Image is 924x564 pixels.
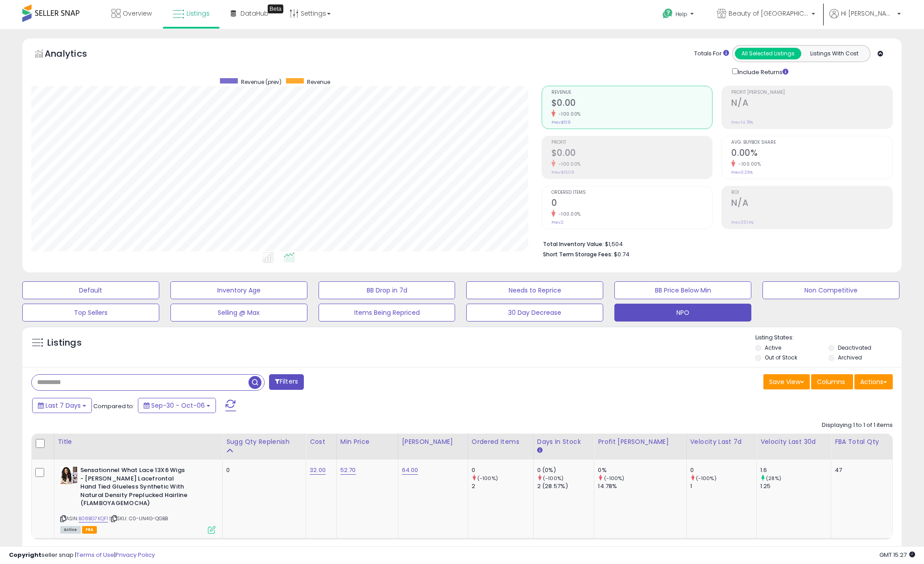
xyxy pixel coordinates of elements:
strong: Copyright [9,551,41,559]
h5: Listings [47,337,82,349]
span: Profit [PERSON_NAME] [731,90,892,95]
small: Days In Stock. [537,447,543,455]
button: Inventory Age [170,281,307,299]
h2: 0.00% [731,148,892,160]
small: Prev: 14.78% [731,120,753,125]
div: FBA Total Qty [835,437,889,447]
div: Min Price [340,437,394,447]
small: -100.00% [735,161,761,167]
small: Prev: 25.14% [731,220,754,225]
span: ROI [731,190,892,195]
b: Total Inventory Value: [543,240,604,248]
button: Non Competitive [762,281,899,299]
a: Privacy Policy [116,551,155,559]
span: 2025-10-14 15:27 GMT [879,551,915,559]
div: 0 [472,466,533,474]
button: Last 7 Days [32,398,92,413]
i: Get Help [662,8,673,19]
div: 0 [690,466,756,474]
div: 0% [598,466,686,474]
h2: N/A [731,198,892,210]
span: Revenue [551,90,713,95]
a: 52.70 [340,466,356,475]
div: Tooltip anchor [268,4,283,13]
span: Hi [PERSON_NAME] [841,9,895,18]
small: Prev: $109 [551,120,571,125]
span: Revenue [307,78,330,86]
div: Velocity Last 30d [760,437,827,447]
button: NPO [614,304,751,322]
a: Hi [PERSON_NAME] [829,9,901,29]
small: (-100%) [604,475,625,482]
img: 51MdshLooVL._SL40_.jpg [60,466,78,484]
div: Sugg Qty Replenish [226,437,302,447]
small: -100.00% [555,161,581,167]
div: ASIN: [60,466,216,532]
div: 2 (28.57%) [537,482,594,490]
button: Listings With Cost [801,48,867,59]
a: 32.00 [310,466,326,475]
small: (28%) [766,475,781,482]
span: | SKU: C0-UN4G-QGBB [109,515,168,522]
button: All Selected Listings [735,48,801,59]
small: Prev: 0.29% [731,170,753,175]
span: Sep-30 - Oct-06 [151,401,205,410]
label: Active [765,344,781,351]
button: Actions [854,374,893,389]
small: Prev: $16.09 [551,170,574,175]
div: Cost [310,437,333,447]
button: Default [22,281,159,299]
button: Sep-30 - Oct-06 [138,398,216,413]
button: Needs to Reprice [466,281,603,299]
button: 30 Day Decrease [466,304,603,322]
button: BB Price Below Min [614,281,751,299]
span: $0.74 [614,250,630,259]
div: Profit [PERSON_NAME] [598,437,682,447]
div: Velocity Last 7d [690,437,753,447]
div: [PERSON_NAME] [402,437,464,447]
a: B08BG7KQF1 [79,515,108,522]
div: seller snap | | [9,551,155,560]
a: 64.00 [402,466,418,475]
div: Title [58,437,219,447]
a: Help [655,1,703,29]
span: Ordered Items [551,190,713,195]
div: 47 [835,466,886,474]
span: Avg. Buybox Share [731,140,892,145]
h2: 0 [551,198,713,210]
div: 1.25 [760,482,831,490]
div: Ordered Items [472,437,530,447]
div: Displaying 1 to 1 of 1 items [822,421,893,430]
span: Last 7 Days [46,401,81,410]
span: All listings currently available for purchase on Amazon [60,526,81,534]
div: 0 (0%) [537,466,594,474]
small: Prev: 2 [551,220,564,225]
h5: Analytics [45,47,104,62]
h2: $0.00 [551,98,713,110]
b: Short Term Storage Fees: [543,251,613,258]
button: Filters [269,374,304,390]
button: BB Drop in 7d [319,281,456,299]
div: Days In Stock [537,437,591,447]
small: -100.00% [555,211,581,217]
button: Columns [811,374,853,389]
h2: N/A [731,98,892,110]
div: Include Returns [725,67,799,77]
span: Revenue (prev) [241,78,282,86]
a: Terms of Use [76,551,114,559]
p: Listing States: [755,334,902,342]
span: Help [675,10,688,18]
span: Overview [123,9,152,18]
small: -100.00% [555,111,581,117]
small: (-100%) [696,475,717,482]
button: Top Sellers [22,304,159,322]
button: Items Being Repriced [319,304,456,322]
span: Columns [817,377,845,386]
small: (-100%) [477,475,498,482]
button: Selling @ Max [170,304,307,322]
span: Listings [186,9,210,18]
div: 1.6 [760,466,831,474]
div: Totals For [694,50,729,58]
button: Save View [763,374,810,389]
li: $1,504 [543,238,886,249]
